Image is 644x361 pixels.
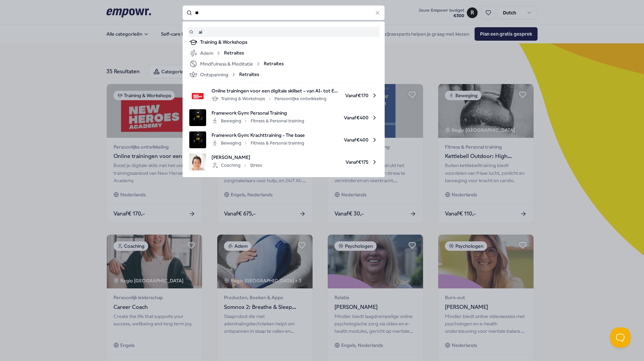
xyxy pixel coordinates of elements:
[189,131,206,148] img: product image
[267,154,378,170] span: Vanaf € 175
[189,154,206,170] img: product image
[189,71,236,79] div: Ontspanning
[310,131,378,148] span: Vanaf € 400
[212,109,304,117] span: Framework Gym: Personal Training
[239,71,259,79] span: Retraites
[212,139,304,147] div: Beweging Fitness & Personal training
[183,5,385,20] input: Search for products, categories or subcategories
[345,87,378,104] span: Vanaf € 170
[189,109,206,126] img: product image
[189,71,378,79] a: OntspanningRetraites
[189,49,378,57] a: AdemRetraites
[189,87,206,104] img: product image
[310,109,378,126] span: Vanaf € 400
[264,60,284,68] span: Retraites
[212,161,262,169] div: Coaching Stress
[189,109,378,126] a: product imageFramework Gym: Personal TrainingBewegingFitness & Personal trainingVanaf€400
[212,131,305,139] span: Framework Gym: Krachttraining - The base
[212,95,326,103] div: Training & Workshops Persoonlijke ontwikkeling
[189,49,221,57] div: Adem
[200,38,378,46] div: Training & Workshops
[189,131,378,148] a: product imageFramework Gym: Krachttraining - The baseBewegingFitness & Personal trainingVanaf€400
[189,60,378,68] a: Mindfulness & MeditatieRetraites
[212,87,340,94] span: Online trainingen voor een digitale skillset – van AI- tot Excel training
[212,117,304,125] div: Beweging Fitness & Personal training
[610,327,631,348] iframe: Help Scout Beacon - Open
[189,38,378,46] a: Training & Workshops
[189,28,378,36] a: ai
[189,87,378,104] a: product imageOnline trainingen voor een digitale skillset – van AI- tot Excel trainingTraining & ...
[189,154,378,170] a: product image[PERSON_NAME]CoachingStressVanaf€175
[212,154,262,161] span: [PERSON_NAME]
[224,49,244,57] span: Retraites
[189,60,261,68] div: Mindfulness & Meditatie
